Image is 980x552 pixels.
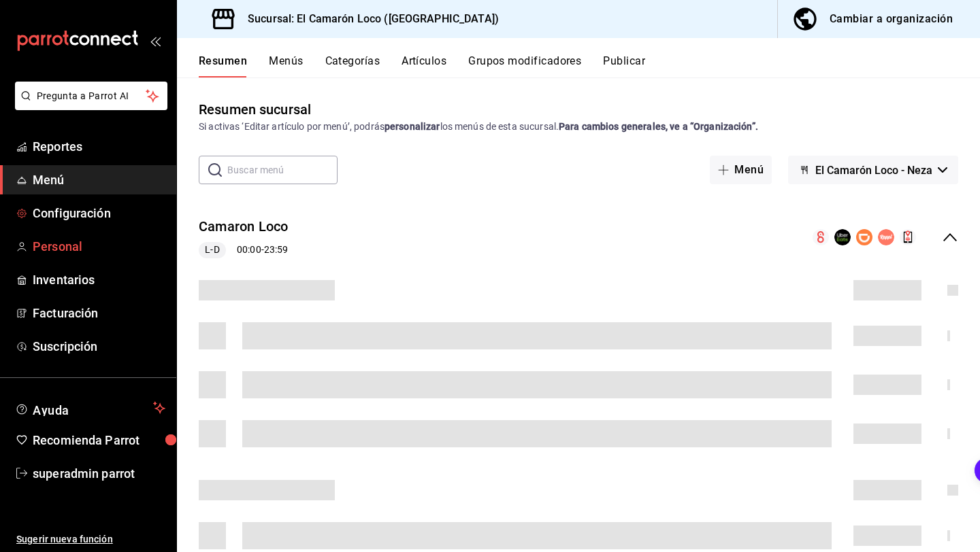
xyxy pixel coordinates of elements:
button: Pregunta a Parrot AI [15,82,167,110]
strong: personalizar [385,121,440,132]
span: Pregunta a Parrot AI [37,89,146,103]
span: Menú [33,171,165,189]
h3: Sucursal: El Camarón Loco ([GEOGRAPHIC_DATA]) [237,11,499,27]
button: Resumen [199,54,247,77]
button: Categorías [325,54,380,77]
div: Si activas ‘Editar artículo por menú’, podrás los menús de esta sucursal. [199,120,958,134]
span: Reportes [33,137,165,156]
input: Buscar menú [227,156,338,184]
span: El Camarón Loco - Neza [815,164,932,177]
span: Suscripción [33,337,165,356]
button: Artículos [402,54,446,77]
span: Recomienda Parrot [33,431,165,449]
button: Menús [269,54,303,77]
span: Configuración [33,204,165,222]
button: Camaron Loco [199,217,289,237]
div: Resumen sucursal [199,99,311,120]
button: El Camarón Loco - Neza [788,156,958,184]
span: superadmin parrot [33,464,165,483]
div: Cambiar a organización [830,10,953,29]
span: Personal [33,237,165,256]
div: collapse-menu-row [177,206,980,269]
button: Grupos modificadores [468,54,581,77]
span: L-D [199,243,225,257]
div: 00:00 - 23:59 [199,242,289,258]
button: Publicar [603,54,645,77]
strong: Para cambios generales, ve a “Organización”. [559,121,758,132]
span: Ayuda [33,400,148,416]
button: Menú [710,156,772,184]
button: open_drawer_menu [150,35,161,46]
span: Sugerir nueva función [16,532,165,547]
a: Pregunta a Parrot AI [10,99,167,113]
span: Inventarios [33,271,165,289]
span: Facturación [33,304,165,322]
div: navigation tabs [199,54,980,77]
